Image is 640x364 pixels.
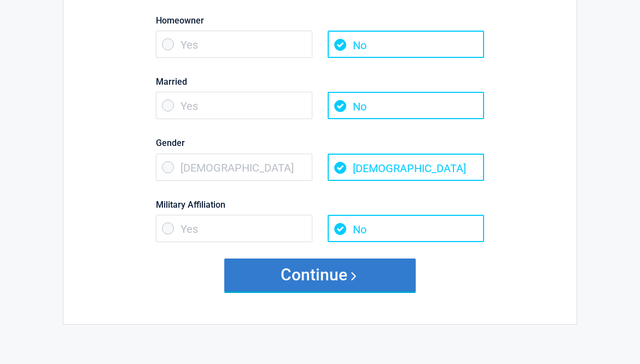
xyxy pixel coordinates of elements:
span: No [328,31,484,58]
span: [DEMOGRAPHIC_DATA] [328,154,484,181]
span: Yes [156,215,312,242]
label: Gender [156,136,484,150]
label: Military Affiliation [156,197,484,212]
label: Homeowner [156,13,484,28]
span: [DEMOGRAPHIC_DATA] [156,154,312,181]
label: Married [156,74,484,89]
span: No [328,92,484,119]
button: Continue [224,259,416,291]
span: Yes [156,92,312,119]
span: No [328,215,484,242]
span: Yes [156,31,312,58]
